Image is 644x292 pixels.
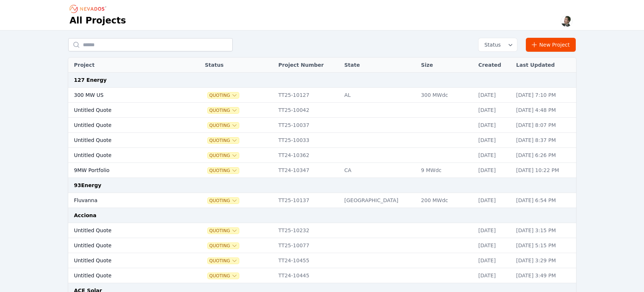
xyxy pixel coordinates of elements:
[68,223,183,238] td: Untitled Quote
[208,168,239,174] button: Quoting
[275,148,341,163] td: TT24-10362
[479,38,517,51] button: Status
[68,163,183,178] td: 9MW Portfolio
[208,123,239,128] button: Quoting
[68,253,576,268] tr: Untitled QuoteQuotingTT24-10455[DATE][DATE] 3:29 PM
[341,163,417,178] td: CA
[68,148,576,163] tr: Untitled QuoteQuotingTT24-10362[DATE][DATE] 6:26 PM
[513,253,576,268] td: [DATE] 3:29 PM
[70,15,126,26] h1: All Projects
[513,223,576,238] td: [DATE] 3:15 PM
[208,258,239,264] button: Quoting
[68,163,576,178] tr: 9MW PortfolioQuotingTT24-10347CA9 MWdc[DATE][DATE] 10:22 PM
[513,268,576,283] td: [DATE] 3:49 PM
[201,58,274,73] th: Status
[475,58,513,73] th: Created
[208,228,239,234] button: Quoting
[475,88,513,103] td: [DATE]
[341,58,417,73] th: State
[475,118,513,133] td: [DATE]
[417,163,474,178] td: 9 MWdc
[68,118,183,133] td: Untitled Quote
[68,133,183,148] td: Untitled Quote
[68,253,183,268] td: Untitled Quote
[68,178,576,193] td: 93Energy
[475,193,513,208] td: [DATE]
[68,58,183,73] th: Project
[475,163,513,178] td: [DATE]
[417,88,474,103] td: 300 MWdc
[275,268,341,283] td: TT24-10445
[68,268,576,283] tr: Untitled QuoteQuotingTT24-10445[DATE][DATE] 3:49 PM
[526,38,576,52] a: New Project
[208,107,239,113] button: Quoting
[513,133,576,148] td: [DATE] 8:37 PM
[417,193,474,208] td: 200 MWdc
[417,58,474,73] th: Size
[208,273,239,279] button: Quoting
[68,238,576,253] tr: Untitled QuoteQuotingTT25-10077[DATE][DATE] 5:15 PM
[513,88,576,103] td: [DATE] 7:10 PM
[513,148,576,163] td: [DATE] 6:26 PM
[275,238,341,253] td: TT25-10077
[513,193,576,208] td: [DATE] 6:54 PM
[275,103,341,118] td: TT25-10042
[208,92,239,98] button: Quoting
[475,103,513,118] td: [DATE]
[513,163,576,178] td: [DATE] 10:22 PM
[68,148,183,163] td: Untitled Quote
[513,103,576,118] td: [DATE] 4:48 PM
[68,193,576,208] tr: FluvannaQuotingTT25-10137[GEOGRAPHIC_DATA]200 MWdc[DATE][DATE] 6:54 PM
[275,223,341,238] td: TT25-10232
[275,193,341,208] td: TT25-10137
[68,88,183,103] td: 300 MW US
[68,118,576,133] tr: Untitled QuoteQuotingTT25-10037[DATE][DATE] 8:07 PM
[275,253,341,268] td: TT24-10455
[68,238,183,253] td: Untitled Quote
[70,3,109,15] nav: Breadcrumb
[208,153,239,158] button: Quoting
[513,118,576,133] td: [DATE] 8:07 PM
[208,138,239,143] button: Quoting
[475,238,513,253] td: [DATE]
[275,163,341,178] td: TT24-10347
[475,133,513,148] td: [DATE]
[341,193,417,208] td: [GEOGRAPHIC_DATA]
[341,88,417,103] td: AL
[208,198,239,204] button: Quoting
[513,238,576,253] td: [DATE] 5:15 PM
[475,223,513,238] td: [DATE]
[513,58,576,73] th: Last Updated
[208,243,239,249] button: Quoting
[275,133,341,148] td: TT25-10033
[561,15,572,27] img: Alex Kushner
[68,223,576,238] tr: Untitled QuoteQuotingTT25-10232[DATE][DATE] 3:15 PM
[275,118,341,133] td: TT25-10037
[275,58,341,73] th: Project Number
[275,88,341,103] td: TT25-10127
[68,208,576,223] td: Acciona
[68,73,576,88] td: 127 Energy
[68,88,576,103] tr: 300 MW USQuotingTT25-10127AL300 MWdc[DATE][DATE] 7:10 PM
[68,103,576,118] tr: Untitled QuoteQuotingTT25-10042[DATE][DATE] 4:48 PM
[68,103,183,118] td: Untitled Quote
[475,253,513,268] td: [DATE]
[68,193,183,208] td: Fluvanna
[68,133,576,148] tr: Untitled QuoteQuotingTT25-10033[DATE][DATE] 8:37 PM
[475,148,513,163] td: [DATE]
[481,41,501,48] span: Status
[68,268,183,283] td: Untitled Quote
[475,268,513,283] td: [DATE]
